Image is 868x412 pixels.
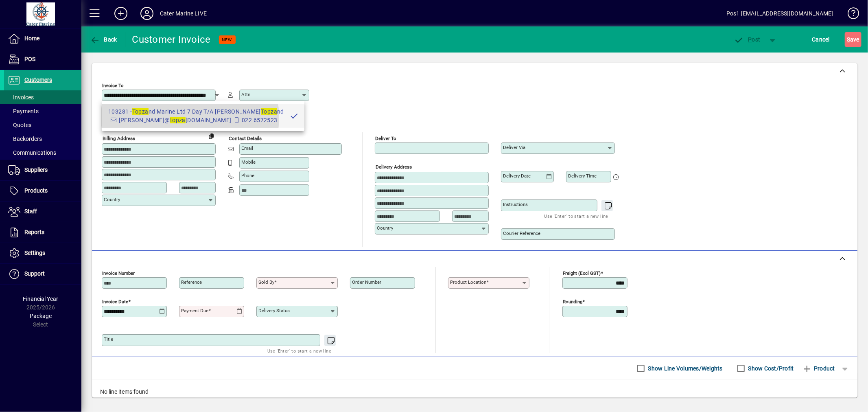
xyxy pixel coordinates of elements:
button: Profile [134,6,160,21]
mat-label: Reference [181,279,202,285]
a: Support [4,264,81,284]
span: Settings [24,250,45,256]
mat-label: Country [377,225,393,231]
span: Support [24,270,45,277]
span: Financial Year [23,296,59,302]
a: Backorders [4,132,81,146]
span: Suppliers [24,167,48,173]
span: ost [734,36,761,43]
span: Invoices [8,94,34,101]
a: Invoices [4,90,81,104]
div: Pos1 [EMAIL_ADDRESS][DOMAIN_NAME] [726,7,833,20]
mat-label: Title [104,336,113,342]
a: Suppliers [4,160,81,180]
mat-label: Phone [241,173,254,178]
mat-hint: Use 'Enter' to start a new line [267,346,331,355]
mat-label: Invoice To [102,83,124,88]
span: Package [30,313,52,319]
span: Cancel [812,33,830,46]
span: P [748,36,752,43]
a: Quotes [4,118,81,132]
span: Backorders [8,136,42,142]
mat-label: Invoice number [102,270,135,276]
mat-label: Deliver To [375,136,396,141]
span: S [847,36,850,43]
a: Home [4,28,81,49]
a: Payments [4,104,81,118]
mat-hint: Use 'Enter' to start a new line [544,211,608,221]
mat-label: Sold by [258,279,274,285]
button: Copy to Delivery address [205,129,218,142]
button: Save [845,32,861,47]
app-page-header-button: Back [81,32,126,47]
mat-label: Deliver via [503,145,525,150]
button: Add [108,6,134,21]
a: Staff [4,202,81,222]
span: Reports [24,229,44,235]
label: Show Line Volumes/Weights [647,364,723,373]
a: Communications [4,146,81,160]
mat-label: Instructions [503,202,528,207]
label: Show Cost/Profit [747,364,794,373]
span: ave [847,33,859,46]
a: Products [4,181,81,201]
span: Customers [24,77,52,83]
span: Staff [24,208,37,215]
button: Back [88,32,119,47]
mat-label: Attn [241,92,250,97]
mat-label: Order number [352,279,381,285]
span: POS [24,56,35,62]
a: POS [4,49,81,70]
span: Product [802,362,835,375]
a: Reports [4,222,81,243]
div: No line items found [92,379,857,404]
a: Knowledge Base [842,2,858,28]
mat-label: Delivery date [503,173,531,179]
span: Products [24,187,48,194]
mat-label: Delivery status [258,308,290,313]
span: Home [24,35,39,42]
span: Back [90,36,117,43]
div: Customer Invoice [132,33,211,46]
mat-label: Rounding [563,299,582,305]
button: Post [730,32,765,47]
mat-label: Courier Reference [503,230,540,236]
mat-label: Delivery time [568,173,597,179]
span: Payments [8,108,39,114]
a: Settings [4,243,81,263]
mat-label: Payment due [181,308,208,313]
mat-label: Freight (excl GST) [563,270,601,276]
div: Cater Marine LIVE [160,7,207,20]
span: Quotes [8,122,31,128]
mat-label: Product location [450,279,486,285]
mat-label: Mobile [241,159,256,165]
span: Communications [8,149,56,156]
mat-label: Email [241,145,253,151]
mat-label: Invoice date [102,299,128,305]
mat-label: Country [104,197,120,202]
button: Cancel [810,32,832,47]
button: Product [798,361,839,376]
span: NEW [222,37,232,42]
